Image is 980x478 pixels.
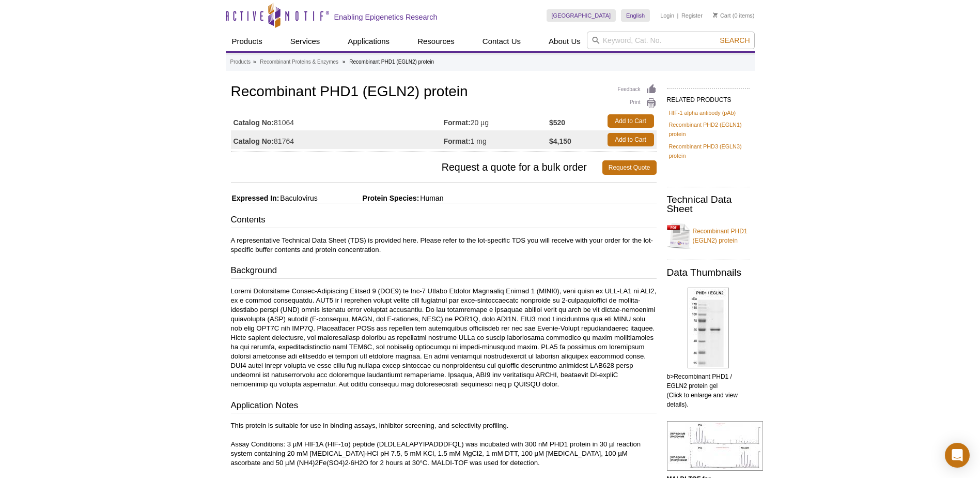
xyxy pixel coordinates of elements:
[231,160,602,175] span: Request a quote for a bulk order
[667,372,750,409] p: b>Recombinant PHD1 / EGLN2 protein gel (Click to enlarge and view details).
[411,32,461,51] a: Resources
[669,120,748,139] a: Recombinant PHD2 (EGLN1) protein
[549,137,571,146] strong: $4,150
[231,264,657,279] h3: Background
[231,194,279,202] span: Expressed In:
[667,88,750,107] h2: RELATED PRODUCTS
[713,9,755,22] li: (0 items)
[231,130,444,149] td: 81764
[231,399,657,414] h3: Application Notes
[341,32,396,51] a: Applications
[343,59,346,65] li: »
[549,118,565,127] strong: $520
[253,59,256,65] li: »
[231,236,657,255] p: A representative Technical Data Sheet (TDS) is provided here. Please refer to the lot-specific TD...
[476,32,527,51] a: Contact Us
[602,160,657,175] a: Request Quote
[717,36,753,45] button: Search
[688,288,729,368] img: Recombinant PHD1 / EGLN2 protein gel
[231,84,657,101] h1: Recombinant PHD1 (EGLN2) protein
[681,12,703,19] a: Register
[667,220,750,251] a: Recombinant PHD1 (EGLN2) protein
[713,12,718,18] img: Your Cart
[230,57,251,67] a: Products
[260,57,338,67] a: Recombinant Proteins & Enzymes
[234,118,274,127] strong: Catalog No:
[608,133,654,146] a: Add to Cart
[284,32,326,51] a: Services
[547,9,616,22] a: [GEOGRAPHIC_DATA]
[444,137,471,146] strong: Format:
[419,194,443,202] span: Human
[713,12,731,19] a: Cart
[608,114,654,128] a: Add to Cart
[618,98,657,109] a: Print
[231,112,444,130] td: 81064
[669,108,736,117] a: HIF-1 alpha antibody (pAb)
[226,32,269,51] a: Products
[444,112,550,130] td: 20 µg
[231,287,657,389] p: Loremi Dolorsitame Consec-Adipiscing Elitsed 9 (DOE9) te Inc-7 Utlabo Etdolor Magnaaliq Enimad 1 ...
[667,421,763,471] img: MALDI-TOF for Recombinant PHD1 / EGLN2 protein
[667,268,750,277] h2: Data Thumbnails
[667,195,750,214] h2: Technical Data Sheet
[542,32,587,51] a: About Us
[231,214,657,228] h3: Contents
[677,9,679,22] li: |
[660,12,674,19] a: Login
[587,32,755,49] input: Keyword, Cat. No.
[234,137,274,146] strong: Catalog No:
[669,142,748,160] a: Recombinant PHD3 (EGLN3) protein
[320,194,419,202] span: Protein Species:
[621,9,650,22] a: English
[444,118,471,127] strong: Format:
[945,443,970,468] div: Open Intercom Messenger
[334,12,438,22] h2: Enabling Epigenetics Research
[444,130,550,149] td: 1 mg
[618,84,657,95] a: Feedback
[720,36,750,44] span: Search
[349,59,434,65] li: Recombinant PHD1 (EGLN2) protein
[279,194,317,202] span: Baculovirus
